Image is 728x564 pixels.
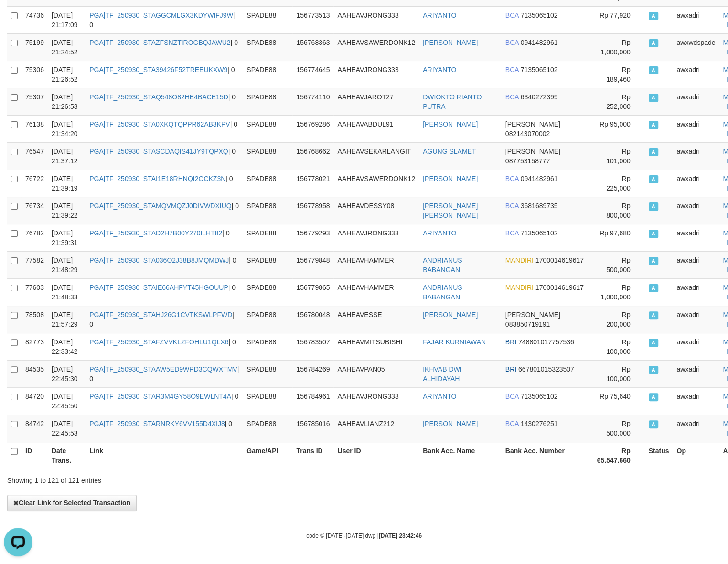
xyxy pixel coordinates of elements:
a: PGA|TF_250930_STAFZVVKLZFOHLU1QLX6 [89,338,228,346]
a: ARIYANTO [423,66,456,74]
span: AAHEAVESSE [337,311,382,319]
span: MANDIRI [505,256,534,264]
td: 77603 [21,278,48,306]
span: Copy 082143070002 to clipboard [505,130,550,138]
span: [DATE] 21:17:09 [52,11,78,29]
td: SPADE88 [243,278,292,306]
th: User ID [333,442,419,469]
span: [DATE] 21:24:52 [52,39,78,56]
span: Copy 748801017757536 to clipboard [518,338,574,346]
span: AAHEAVHAMMER [337,256,394,264]
div: Showing 1 to 121 of 121 entries [7,472,296,485]
a: AGUNG SLAMET [423,148,476,155]
td: awxadri [673,387,719,415]
td: SPADE88 [243,251,292,278]
td: 75199 [21,33,48,61]
th: Rp 65.547.660 [593,442,644,469]
span: 156784961 [296,393,330,400]
a: PGA|TF_250930_STAAW5ED9WPD3CQWXTMV [89,365,237,373]
span: AAHEAVABDUL91 [337,120,393,128]
span: 156780048 [296,311,330,319]
td: awxadri [673,61,719,88]
span: Rp 1,000,000 [600,39,630,56]
a: ARIYANTO [423,229,456,237]
td: | 0 [86,278,243,306]
td: awxadri [673,251,719,278]
span: [DATE] 21:39:19 [52,175,78,192]
span: Copy 1700014619617 to clipboard [535,256,584,264]
th: Bank Acc. Name [419,442,502,469]
span: [DATE] 21:39:22 [52,202,78,219]
a: IKHVAB DWI ALHIDAYAH [423,365,461,383]
span: AAHEAVJAROT27 [337,93,393,101]
span: Accepted [649,175,658,183]
span: AAHEAVHAMMER [337,284,394,291]
span: Rp 252,000 [606,93,631,110]
span: 156778958 [296,202,330,210]
span: BCA [505,420,519,427]
td: | 0 [86,224,243,251]
a: PGA|TF_250930_STA39426F52TREEUKXW9 [89,66,227,74]
a: PGA|TF_250930_STAR3M4GY58O9EWLNT4A [89,393,231,400]
span: Accepted [649,148,658,156]
td: SPADE88 [243,6,292,33]
span: BCA [505,11,519,19]
span: AAHEAVJRONG333 [337,393,398,400]
td: SPADE88 [243,360,292,387]
span: 156779848 [296,256,330,264]
td: 82773 [21,333,48,360]
td: 75306 [21,61,48,88]
td: | 0 [86,33,243,61]
td: | 0 [86,387,243,415]
span: [DATE] 22:45:50 [52,393,78,410]
a: PGA|TF_250930_STAQ548O82HE4BACE15D [89,93,228,101]
td: SPADE88 [243,224,292,251]
span: MANDIRI [505,284,534,291]
span: [DATE] 21:57:29 [52,311,78,328]
td: | 0 [86,415,243,442]
span: Rp 189,460 [606,66,631,83]
span: [PERSON_NAME] [505,120,560,128]
span: 156779865 [296,284,330,291]
td: SPADE88 [243,333,292,360]
td: awxadri [673,333,719,360]
span: Copy 7135065102 to clipboard [521,11,558,19]
span: Copy 1430276251 to clipboard [521,420,558,427]
span: AAHEAVMITSUBISHI [337,338,402,346]
a: DWIOKTO RIANTO PUTRA [423,93,482,110]
a: [PERSON_NAME] [423,311,478,319]
span: Rp 1,000,000 [600,284,630,301]
a: [PERSON_NAME] [423,39,478,46]
span: AAHEAVLIANZ212 [337,420,394,427]
span: Copy 7135065102 to clipboard [521,393,558,400]
span: Copy 083850719191 to clipboard [505,320,550,328]
td: 76138 [21,115,48,142]
a: [PERSON_NAME] [423,175,478,182]
a: [PERSON_NAME] [423,420,478,427]
td: | 0 [86,142,243,170]
span: Copy 6340272399 to clipboard [521,93,558,101]
span: Rp 100,000 [606,365,631,383]
a: PGA|TF_250930_STAMQVMQZJ0DIVWDXIUQ [89,202,231,210]
span: [PERSON_NAME] [505,311,560,319]
span: AAHEAVSEKARLANGIT [337,148,411,155]
span: BCA [505,393,519,400]
td: 84742 [21,415,48,442]
span: Rp 75,640 [600,393,631,400]
span: Accepted [649,311,658,319]
span: 156769286 [296,120,330,128]
span: Accepted [649,284,658,292]
span: Accepted [649,257,658,265]
span: BRI [505,338,516,346]
span: 156774110 [296,93,330,101]
a: PGA|TF_250930_STAGGCMLGX3KDYWIFJ9W [89,11,233,19]
a: ARIYANTO [423,393,456,400]
td: awxwdspade [673,33,719,61]
span: Copy 667801015323507 to clipboard [518,365,574,373]
td: awxadri [673,197,719,224]
span: [DATE] 21:37:12 [52,148,78,165]
span: 156779293 [296,229,330,237]
td: 84720 [21,387,48,415]
span: BCA [505,93,519,101]
span: Copy 0941482961 to clipboard [521,175,558,182]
